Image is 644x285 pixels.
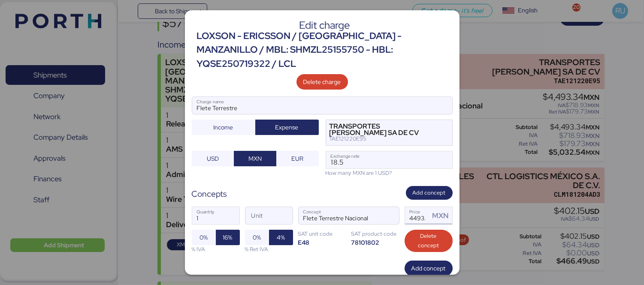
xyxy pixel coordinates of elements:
[197,29,453,71] div: LOXSON - ERICSSON / [GEOGRAPHIC_DATA] - MANZANILLO / MBL: SHMZL25155750 - HBL: YQSE250719322 / LCL
[326,169,453,177] div: How many MXN are 1 USD?
[234,151,276,166] button: MXN
[192,230,216,245] button: 0%
[330,123,438,136] div: TRANSPORTES [PERSON_NAME] SA DE CV
[303,77,341,87] span: Delete charge
[432,210,452,221] div: MXN
[245,230,269,245] button: 0%
[326,151,452,168] input: Exchange rate
[405,207,430,224] input: Price
[192,188,227,200] div: Concepts
[245,245,293,253] div: % Ret IVA
[192,245,240,253] div: % IVA
[351,238,399,246] div: 78101802
[207,153,219,164] span: USD
[296,74,348,90] button: Delete charge
[197,21,453,29] div: Edit charge
[255,120,319,135] button: Expense
[291,153,303,164] span: EUR
[248,153,262,164] span: MXN
[411,263,446,273] span: Add concept
[245,207,293,224] input: Unit
[192,151,234,166] button: USD
[200,232,208,243] span: 0%
[275,122,299,132] span: Expense
[214,122,233,132] span: Income
[269,230,293,245] button: 4%
[223,232,233,243] span: 16%
[298,230,346,238] div: SAT unit code
[405,261,453,276] button: Add concept
[299,207,378,224] input: Concept
[406,186,453,200] button: Add concept
[277,232,285,243] span: 4%
[411,231,446,250] span: Delete concept
[381,209,399,227] button: ConceptConcept
[276,151,319,166] button: EUR
[216,230,240,245] button: 16%
[405,230,453,252] button: Delete concept
[413,188,446,198] span: Add concept
[192,120,255,135] button: Income
[351,230,399,238] div: SAT product code
[253,232,261,243] span: 0%
[330,136,438,142] div: TAE121220E95
[192,97,452,114] input: Charge name
[192,207,239,224] input: Quantity
[298,238,346,246] div: E48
